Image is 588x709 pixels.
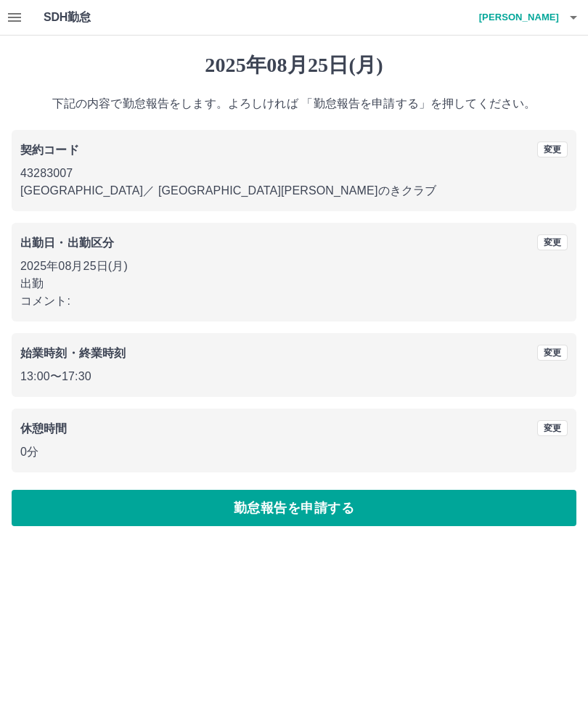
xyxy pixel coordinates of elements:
[20,258,568,275] p: 2025年08月25日(月)
[537,345,568,361] button: 変更
[12,490,576,526] button: 勤怠報告を申請する
[20,292,568,310] p: コメント:
[20,368,568,385] p: 13:00 〜 17:30
[20,422,68,435] b: 休憩時間
[20,165,568,182] p: 43283007
[20,182,568,200] p: [GEOGRAPHIC_DATA] ／ [GEOGRAPHIC_DATA][PERSON_NAME]のきクラブ
[20,347,126,359] b: 始業時刻・終業時刻
[537,142,568,157] button: 変更
[12,53,576,78] h1: 2025年08月25日(月)
[537,420,568,436] button: 変更
[12,95,576,112] p: 下記の内容で勤怠報告をします。よろしければ 「勤怠報告を申請する」を押してください。
[20,237,114,249] b: 出勤日・出勤区分
[537,234,568,250] button: 変更
[20,275,568,292] p: 出勤
[20,443,568,461] p: 0分
[20,144,79,156] b: 契約コード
